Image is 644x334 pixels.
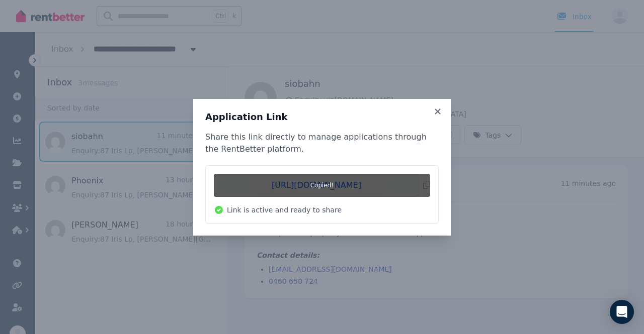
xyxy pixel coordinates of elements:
[205,131,439,155] p: Share this link directly to manage applications through the RentBetter platform.
[205,111,439,123] h3: Application Link
[227,205,342,215] span: Link is active and ready to share
[214,174,430,197] span: Copied!
[214,174,430,197] button: [URL][DOMAIN_NAME]Copied!
[610,300,634,324] div: Open Intercom Messenger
